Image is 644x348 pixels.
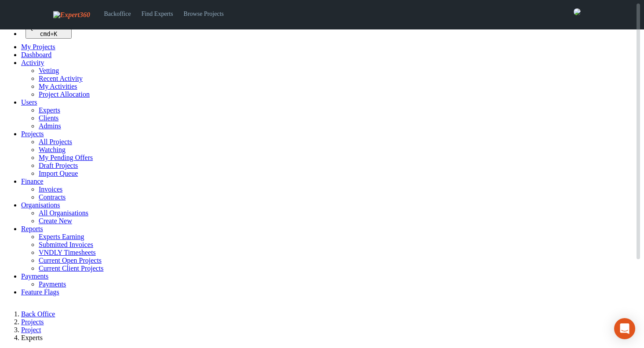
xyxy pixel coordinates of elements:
a: All Organisations [39,209,88,217]
a: Finance [21,178,44,185]
a: Recent Activity [39,75,83,82]
a: Admins [39,122,61,130]
a: Draft Projects [39,162,78,169]
a: Experts [39,106,60,114]
a: Back Office [21,310,55,318]
li: Experts [21,334,640,342]
a: Payments [39,280,66,288]
a: Create New [39,217,72,225]
a: Organisations [21,201,60,209]
a: Invoices [39,185,62,193]
kbd: cmd [40,31,50,37]
a: Current Open Projects [39,257,102,264]
a: Clients [39,114,58,122]
kbd: K [54,31,57,37]
a: Current Client Projects [39,265,104,272]
a: VNDLY Timesheets [39,249,96,256]
a: Vetting [39,67,59,74]
a: Submitted Invoices [39,241,93,248]
img: Expert360 [53,11,90,19]
a: Import Queue [39,170,78,177]
div: + [29,31,68,37]
button: Quick search... cmd+K [25,23,72,39]
a: Project [21,326,41,333]
a: My Projects [21,43,55,51]
a: All Projects [39,138,72,145]
div: Open Intercom Messenger [614,318,635,339]
a: Contracts [39,193,65,201]
a: My Activities [39,83,77,90]
a: Reports [21,225,43,232]
a: Project Allocation [39,91,90,98]
a: Dashboard [21,51,51,58]
a: Feature Flags [21,288,59,296]
a: My Pending Offers [39,154,93,161]
a: Payments [21,272,48,280]
a: Watching [39,146,65,153]
a: Projects [21,318,44,326]
img: 0421c9a1-ac87-4857-a63f-b59ed7722763-normal.jpeg [574,8,581,15]
a: Projects [21,130,44,138]
a: Experts Earning [39,233,84,240]
a: Activity [21,59,44,66]
a: Users [21,98,37,106]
